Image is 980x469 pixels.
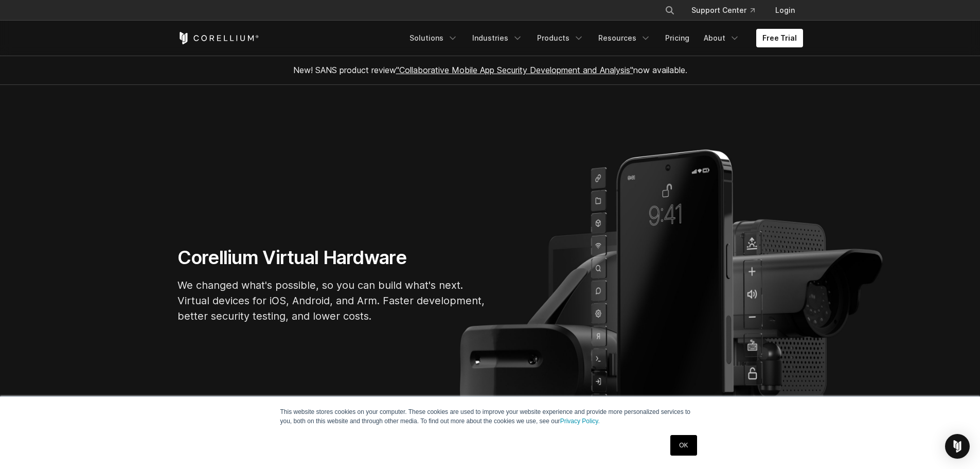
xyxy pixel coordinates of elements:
p: We changed what's possible, so you can build what's next. Virtual devices for iOS, Android, and A... [177,277,486,324]
a: Products [531,29,590,47]
a: Login [767,1,803,20]
span: New! SANS product review now available. [293,65,687,75]
a: Solutions [403,29,464,47]
a: Support Center [683,1,763,20]
div: Open Intercom Messenger [945,434,970,459]
a: Free Trial [756,29,803,47]
a: Resources [592,29,657,47]
button: Search [661,1,679,20]
h1: Corellium Virtual Hardware [177,246,486,269]
div: Navigation Menu [403,29,803,47]
a: Industries [466,29,529,47]
div: Navigation Menu [652,1,803,20]
a: "Collaborative Mobile App Security Development and Analysis" [396,65,633,75]
a: Privacy Policy. [560,418,600,425]
a: Corellium Home [177,32,259,44]
p: This website stores cookies on your computer. These cookies are used to improve your website expe... [280,407,700,426]
a: About [698,29,746,47]
a: OK [670,435,697,456]
a: Pricing [659,29,696,47]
